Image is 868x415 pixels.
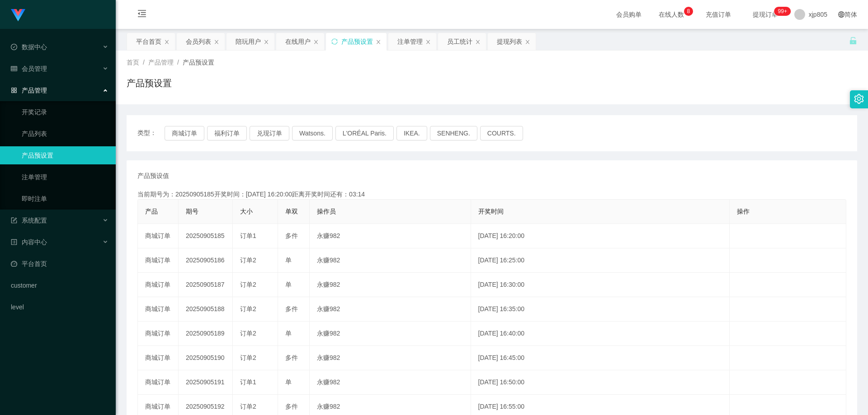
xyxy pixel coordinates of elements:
[138,273,179,297] td: 商城订单
[310,346,471,370] td: 永赚982
[430,126,477,140] button: SENHENG.
[497,33,522,50] div: 提现列表
[143,59,145,66] span: /
[425,39,431,45] i: 图标: close
[654,11,689,18] span: 在线人数
[525,39,530,45] i: 图标: close
[186,208,198,215] span: 期号
[285,330,292,337] span: 单
[471,322,730,346] td: [DATE] 16:40:00
[376,39,381,45] i: 图标: close
[684,7,693,16] sup: 8
[11,65,17,72] i: 图标: table
[179,273,233,297] td: 20250905187
[240,305,256,312] span: 订单2
[475,39,481,45] i: 图标: close
[179,224,233,248] td: 20250905185
[285,256,292,264] span: 单
[310,273,471,297] td: 永赚982
[240,256,256,264] span: 订单2
[480,126,523,140] button: COURTS.
[138,346,179,370] td: 商城订单
[341,33,373,50] div: 产品预设置
[317,208,336,215] span: 操作员
[145,208,158,215] span: 产品
[137,126,165,140] span: 类型：
[11,65,47,72] span: 会员管理
[11,276,108,294] a: customer
[22,146,108,164] a: 产品预设置
[737,208,750,215] span: 操作
[179,248,233,273] td: 20250905186
[240,208,253,215] span: 大小
[285,403,298,410] span: 多件
[138,224,179,248] td: 商城订单
[285,354,298,361] span: 多件
[137,190,846,199] div: 当前期号为：20250905185开奖时间：[DATE] 16:20:00距离开奖时间还有：03:14
[136,33,161,50] div: 平台首页
[148,59,174,66] span: 产品管理
[11,217,47,224] span: 系统配置
[310,370,471,395] td: 永赚982
[207,126,247,140] button: 福利订单
[11,87,17,93] i: 图标: appstore-o
[179,346,233,370] td: 20250905190
[240,403,256,410] span: 订单2
[240,330,256,337] span: 订单2
[138,248,179,273] td: 商城订单
[22,103,108,121] a: 开奖记录
[310,248,471,273] td: 永赚982
[11,44,17,50] i: 图标: check-circle-o
[285,378,292,386] span: 单
[285,208,298,215] span: 单双
[11,238,47,246] span: 内容中心
[285,232,298,239] span: 多件
[22,125,108,143] a: 产品列表
[471,370,730,395] td: [DATE] 16:50:00
[179,297,233,322] td: 20250905188
[240,378,256,386] span: 订单1
[774,7,791,16] sup: 265
[471,297,730,322] td: [DATE] 16:35:00
[177,59,179,66] span: /
[285,281,292,288] span: 单
[240,354,256,361] span: 订单2
[240,281,256,288] span: 订单2
[11,9,25,22] img: logo.9652507e.png
[11,255,108,273] a: 图标: dashboard平台首页
[854,94,864,104] i: 图标: setting
[186,33,211,50] div: 会员列表
[138,370,179,395] td: 商城订单
[236,33,261,50] div: 陪玩用户
[397,33,423,50] div: 注单管理
[127,0,157,29] i: 图标: menu-fold
[264,39,269,45] i: 图标: close
[748,11,783,18] span: 提现订单
[127,59,139,66] span: 首页
[447,33,472,50] div: 员工统计
[22,190,108,208] a: 即时注单
[701,11,736,18] span: 充值订单
[471,224,730,248] td: [DATE] 16:20:00
[138,322,179,346] td: 商城订单
[137,171,169,181] span: 产品预设值
[838,11,844,18] i: 图标: global
[285,305,298,312] span: 多件
[471,346,730,370] td: [DATE] 16:45:00
[292,126,333,140] button: Watsons.
[687,7,690,16] p: 8
[138,297,179,322] td: 商城订单
[179,370,233,395] td: 20250905191
[11,87,47,94] span: 产品管理
[250,126,289,140] button: 兑现订单
[310,297,471,322] td: 永赚982
[285,33,311,50] div: 在线用户
[240,232,256,239] span: 订单1
[331,38,338,45] i: 图标: sync
[179,322,233,346] td: 20250905189
[849,37,857,45] i: 图标: unlock
[471,248,730,273] td: [DATE] 16:25:00
[22,168,108,186] a: 注单管理
[11,239,17,245] i: 图标: profile
[335,126,394,140] button: L'ORÉAL Paris.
